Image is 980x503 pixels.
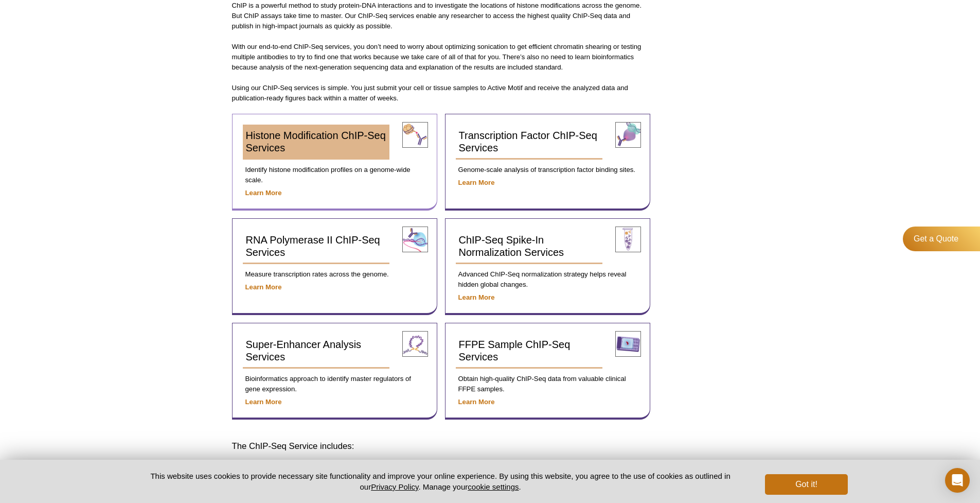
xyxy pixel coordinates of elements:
a: Learn More [458,398,495,406]
h3: The ChIP-Seq Service includes: [232,440,651,453]
a: Privacy Policy [371,482,418,491]
p: Measure transcription rates across the genome. [243,269,426,280]
a: Learn More [458,293,495,301]
p: With our end-to-end ChIP-Seq services, you don’t need to worry about optimizing sonication to get... [232,42,651,73]
span: FFPE Sample ChIP-Seq Services [459,339,571,362]
p: Using our ChIP-Seq services is simple. You just submit your cell or tissue samples to Active Moti... [232,83,651,103]
button: Got it! [765,474,847,495]
img: transcription factor ChIP-Seq [615,122,641,148]
span: Transcription Factor ChIP-Seq Services [459,130,597,153]
p: Identify histone modification profiles on a genome-wide scale. [243,165,426,185]
p: Genome-scale analysis of transcription factor binding sites. [456,165,639,175]
p: ChIP is a powerful method to study protein-DNA interactions and to investigate the locations of h... [232,1,651,31]
a: Learn More [245,189,282,197]
a: Learn More [245,283,282,291]
li: Chromatin preparation and sonication [249,458,640,470]
a: RNA Polymerase II ChIP-Seq Services [243,229,389,264]
span: Histone Modification ChIP-Seq Services [246,130,386,153]
a: Get a Quote [903,227,980,251]
div: Open Intercom Messenger [945,468,970,493]
a: FFPE Sample ChIP-Seq Services [456,334,602,369]
a: Super-Enhancer Analysis Services [243,334,389,369]
p: Advanced ChIP-Seq normalization strategy helps reveal hidden global changes. [456,269,639,290]
p: Bioinformatics approach to identify master regulators of gene expression. [243,374,426,394]
button: cookie settings [468,482,519,491]
p: Obtain high-quality ChIP-Seq data from valuable clinical FFPE samples. [456,374,639,394]
a: Learn More [245,398,282,406]
img: RNA pol II ChIP-Seq [402,227,428,252]
img: ChIP-Seq spike-in normalization [615,227,641,252]
a: Histone Modification ChIP-Seq Services [243,125,389,160]
a: ChIP-Seq Spike-In Normalization Services [456,229,602,264]
img: histone modification ChIP-Seq [402,122,428,148]
img: FFPE ChIP-Seq [615,331,641,357]
p: This website uses cookies to provide necessary site functionality and improve your online experie... [133,471,749,492]
a: Learn More [458,179,495,186]
span: Super-Enhancer Analysis Services [246,339,362,362]
a: Transcription Factor ChIP-Seq Services [456,125,602,160]
span: ChIP-Seq Spike-In Normalization Services [459,234,564,258]
span: RNA Polymerase II ChIP-Seq Services [246,234,380,258]
img: ChIP-Seq super-enhancer analysis [402,331,428,357]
